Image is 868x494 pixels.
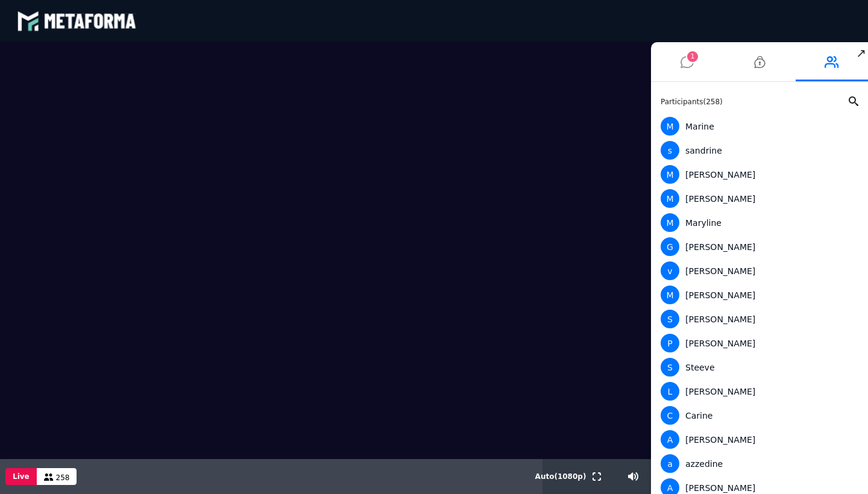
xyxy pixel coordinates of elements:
div: sandrine [661,141,854,160]
span: S [661,310,679,328]
div: [PERSON_NAME] [661,382,854,401]
span: G [661,237,679,256]
span: C [661,406,679,425]
span: M [661,213,679,232]
span: s [661,141,679,160]
span: 258 [56,474,70,482]
div: Carine [661,406,854,425]
span: A [661,430,679,449]
span: ↗ [854,42,868,64]
div: [PERSON_NAME] [661,430,854,449]
div: Steeve [661,358,854,377]
div: [PERSON_NAME] [661,165,854,184]
span: L [661,382,679,401]
div: [PERSON_NAME] [661,286,854,304]
div: [PERSON_NAME] [661,334,854,352]
div: [PERSON_NAME] [661,237,854,256]
button: Auto(1080p) [533,459,589,494]
span: M [661,286,679,304]
div: Marine [661,117,854,136]
div: [PERSON_NAME] [661,261,854,280]
span: M [661,189,679,208]
span: S [661,358,679,377]
span: Auto ( 1080 p) [535,472,587,481]
div: [PERSON_NAME] [661,189,854,208]
span: P [661,334,679,352]
span: a [661,454,679,473]
button: Live [5,468,37,485]
div: [PERSON_NAME] [661,310,854,328]
div: Maryline [661,213,854,232]
span: M [661,165,679,184]
span: M [661,117,679,136]
div: azzedine [661,454,854,473]
span: 1 [687,51,698,62]
span: Participants ( 258 ) [661,98,723,106]
span: v [661,261,679,280]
